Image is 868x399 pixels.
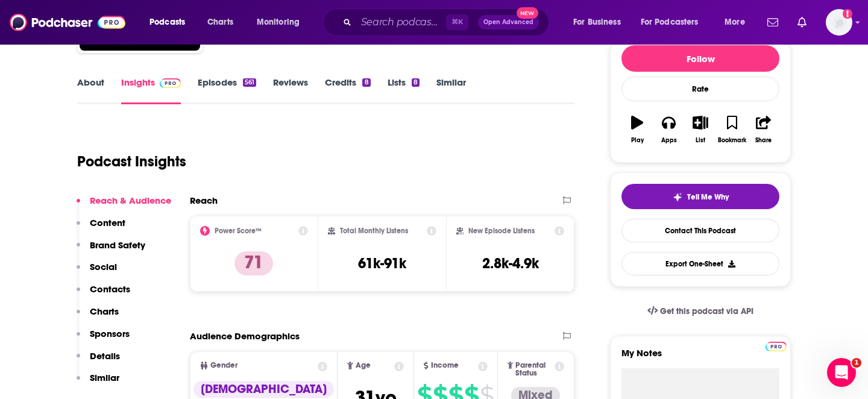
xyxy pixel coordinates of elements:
[193,381,334,398] div: [DEMOGRAPHIC_DATA]
[748,108,779,151] button: Share
[257,14,300,31] span: Monitoring
[356,362,371,369] span: Age
[190,330,300,342] h2: Audience Demographics
[77,239,145,262] button: Brand Safety
[763,12,783,33] a: Show notifications dropdown
[483,19,533,25] span: Open Advanced
[621,77,779,101] div: Rate
[90,239,145,251] p: Brand Safety
[431,362,459,369] span: Income
[77,328,130,350] button: Sponsors
[207,14,233,31] span: Charts
[10,11,125,34] img: Podchaser - Follow, Share and Rate Podcasts
[90,328,130,339] p: Sponsors
[436,77,466,104] a: Similar
[77,217,125,239] button: Content
[826,9,852,36] button: Show profile menu
[90,372,119,383] p: Similar
[716,13,760,32] button: open menu
[843,9,852,19] svg: Add a profile image
[90,217,125,228] p: Content
[827,358,856,387] iframe: Intercom live chat
[766,340,787,351] a: Pro website
[149,14,185,31] span: Podcasts
[766,342,787,351] img: Podchaser Pro
[696,137,705,144] div: List
[77,283,130,306] button: Contacts
[412,78,420,87] div: 8
[660,306,753,316] span: Get this podcast via API
[621,252,779,275] button: Export One-Sheet
[565,13,636,32] button: open menu
[77,195,171,217] button: Reach & Audience
[638,297,763,326] a: Get this podcast via API
[77,306,119,328] button: Charts
[621,45,779,72] button: Follow
[826,9,852,36] span: Logged in as morganm92295
[210,362,237,369] span: Gender
[515,362,552,377] span: Parental Status
[716,108,747,151] button: Bookmark
[215,227,262,235] h2: Power Score™
[673,192,682,202] img: tell me why sparkle
[362,78,370,87] div: 8
[325,77,370,104] a: Credits8
[77,261,117,283] button: Social
[77,372,119,394] button: Similar
[755,137,772,144] div: Share
[641,14,699,31] span: For Podcasters
[631,137,644,144] div: Play
[340,227,408,235] h2: Total Monthly Listens
[388,77,420,104] a: Lists8
[90,350,120,362] p: Details
[653,108,684,151] button: Apps
[793,12,811,33] a: Show notifications dropdown
[90,261,117,272] p: Social
[826,9,852,36] img: User Profile
[621,184,779,209] button: tell me why sparkleTell Me Why
[335,8,561,36] div: Search podcasts, credits, & more...
[517,7,538,19] span: New
[621,347,779,368] label: My Notes
[90,195,171,206] p: Reach & Audience
[356,13,446,32] input: Search podcasts, credits, & more...
[661,137,677,144] div: Apps
[234,251,273,275] p: 71
[90,283,130,295] p: Contacts
[160,78,181,88] img: Podchaser Pro
[200,13,241,32] a: Charts
[468,227,535,235] h2: New Episode Listens
[77,77,104,104] a: About
[685,108,716,151] button: List
[687,192,729,202] span: Tell Me Why
[478,15,539,30] button: Open AdvancedNew
[77,152,186,171] h1: Podcast Insights
[358,254,406,272] h3: 61k-91k
[243,78,256,87] div: 561
[621,219,779,242] a: Contact This Podcast
[621,108,653,151] button: Play
[482,254,539,272] h3: 2.8k-4.9k
[248,13,315,32] button: open menu
[273,77,308,104] a: Reviews
[77,350,120,372] button: Details
[852,358,861,368] span: 1
[121,77,181,104] a: InsightsPodchaser Pro
[573,14,621,31] span: For Business
[633,13,716,32] button: open menu
[190,195,218,206] h2: Reach
[141,13,201,32] button: open menu
[446,14,468,30] span: ⌘ K
[90,306,119,317] p: Charts
[198,77,256,104] a: Episodes561
[718,137,746,144] div: Bookmark
[725,14,745,31] span: More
